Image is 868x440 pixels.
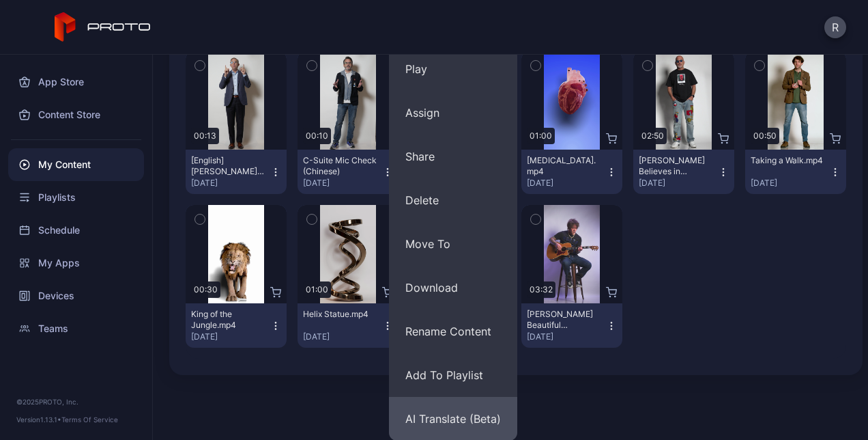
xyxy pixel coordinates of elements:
[61,415,118,424] a: Terms Of Service
[8,247,144,279] a: My Apps
[527,155,602,177] div: Human Heart.mp4
[298,303,399,348] button: Helix Statue.mp4[DATE]
[527,331,606,342] div: [DATE]
[8,98,144,131] a: Content Store
[303,155,378,177] div: C-Suite Mic Check (Chinese)
[303,331,382,342] div: [DATE]
[303,309,378,320] div: Helix Statue.mp4
[389,222,517,266] button: Move To
[8,181,144,214] a: Playlists
[303,178,382,189] div: [DATE]
[298,150,399,194] button: C-Suite Mic Check (Chinese)[DATE]
[191,155,266,177] div: [English] David Banks C-Suite Thank You V1
[521,303,622,348] button: [PERSON_NAME] Beautiful Disaster.mp4[DATE]
[633,150,734,194] button: [PERSON_NAME] Believes in Proto.mp4[DATE]
[186,150,287,194] button: [English] [PERSON_NAME] C-Suite Thank You V1[DATE]
[8,148,144,181] a: My Content
[16,415,61,424] span: Version 1.13.1 •
[751,155,826,166] div: Taking a Walk.mp4
[389,178,517,222] button: Delete
[191,331,270,342] div: [DATE]
[389,266,517,310] button: Download
[389,353,517,397] button: Add To Playlist
[8,66,144,98] a: App Store
[527,178,606,189] div: [DATE]
[824,16,846,38] button: R
[751,178,830,189] div: [DATE]
[639,178,718,189] div: [DATE]
[639,155,714,177] div: Howie Mandel Believes in Proto.mp4
[521,150,622,194] button: [MEDICAL_DATA].mp4[DATE]
[8,214,144,247] a: Schedule
[16,396,136,407] div: © 2025 PROTO, Inc.
[8,279,144,312] a: Devices
[527,309,602,331] div: Billy Morrison's Beautiful Disaster.mp4
[389,135,517,178] button: Share
[389,91,517,135] button: Assign
[186,303,287,348] button: King of the Jungle.mp4[DATE]
[389,47,517,91] button: Play
[8,312,144,345] a: Teams
[745,150,846,194] button: Taking a Walk.mp4[DATE]
[191,178,270,189] div: [DATE]
[191,309,266,331] div: King of the Jungle.mp4
[389,310,517,353] button: Rename Content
